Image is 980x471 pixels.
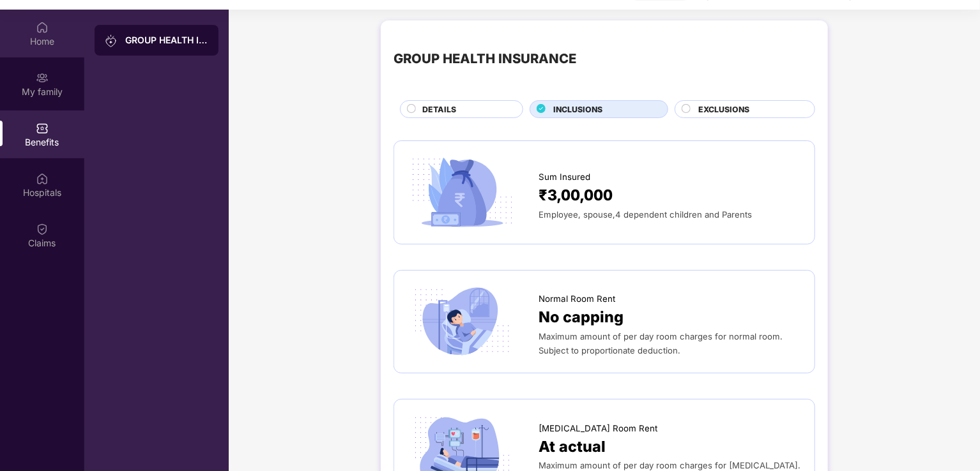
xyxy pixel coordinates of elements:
span: DETAILS [422,103,456,116]
span: Normal Room Rent [539,292,615,306]
img: svg+xml;base64,PHN2ZyB3aWR0aD0iMjAiIGhlaWdodD0iMjAiIHZpZXdCb3g9IjAgMCAyMCAyMCIgZmlsbD0ibm9uZSIgeG... [105,34,118,47]
div: GROUP HEALTH INSURANCE [394,49,576,69]
span: [MEDICAL_DATA] Room Rent [539,422,657,435]
img: svg+xml;base64,PHN2ZyBpZD0iQ2xhaW0iIHhtbG5zPSJodHRwOi8vd3d3LnczLm9yZy8yMDAwL3N2ZyIgd2lkdGg9IjIwIi... [36,223,49,235]
span: No capping [539,306,624,329]
img: svg+xml;base64,PHN2ZyB3aWR0aD0iMjAiIGhlaWdodD0iMjAiIHZpZXdCb3g9IjAgMCAyMCAyMCIgZmlsbD0ibm9uZSIgeG... [36,71,49,84]
span: ₹3,00,000 [539,184,613,207]
span: Employee, spouse,4 dependent children and Parents [539,209,752,220]
img: icon [407,283,517,360]
img: svg+xml;base64,PHN2ZyBpZD0iSG9zcGl0YWxzIiB4bWxucz0iaHR0cDovL3d3dy53My5vcmcvMjAwMC9zdmciIHdpZHRoPS... [36,172,49,185]
img: svg+xml;base64,PHN2ZyBpZD0iSG9tZSIgeG1sbnM9Imh0dHA6Ly93d3cudzMub3JnLzIwMDAvc3ZnIiB3aWR0aD0iMjAiIG... [36,21,49,34]
div: GROUP HEALTH INSURANCE [125,34,208,47]
span: At actual [539,435,606,459]
span: Maximum amount of per day room charges for normal room. Subject to proportionate deduction. [539,331,783,355]
img: svg+xml;base64,PHN2ZyBpZD0iQmVuZWZpdHMiIHhtbG5zPSJodHRwOi8vd3d3LnczLm9yZy8yMDAwL3N2ZyIgd2lkdGg9Ij... [36,122,49,135]
img: icon [407,154,517,230]
span: EXCLUSIONS [698,103,749,116]
span: Sum Insured [539,170,590,184]
span: INCLUSIONS [553,103,602,116]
